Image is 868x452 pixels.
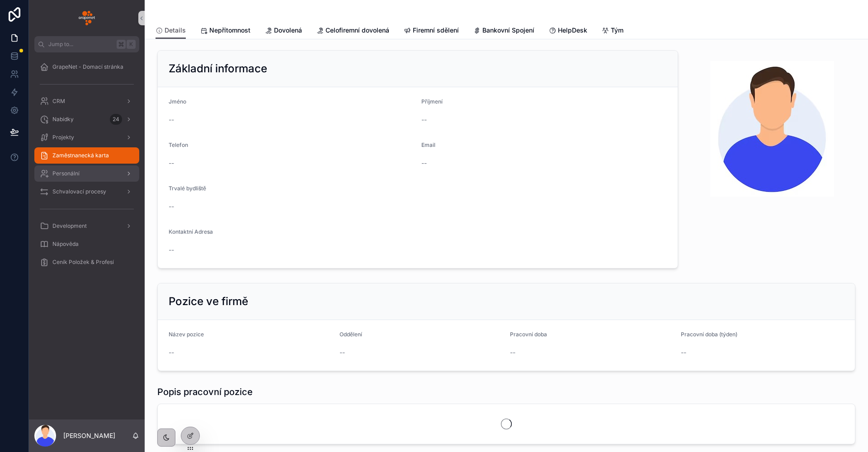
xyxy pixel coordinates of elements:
span: Kontaktní Adresa [169,228,213,235]
button: Jump to...K [34,36,139,52]
a: Nápověda [34,236,139,252]
span: Nabídky [52,116,74,123]
span: -- [421,115,427,124]
a: Tým [602,22,623,40]
span: Tým [611,26,623,35]
img: ulist-attSBItQ5KJFnkmOB20704-male_avatar.jpg [710,61,834,197]
a: Zaměstnanecká karta [34,147,139,164]
span: Jump to... [48,41,113,48]
span: Telefon [169,141,188,148]
a: Personální [34,165,139,182]
span: CRM [52,98,65,105]
a: HelpDesk [549,22,587,40]
a: CRM [34,93,139,109]
span: Nápověda [52,240,79,248]
span: -- [169,245,174,254]
span: Firemní sdělení [413,26,459,35]
a: Nepřítomnost [200,22,250,40]
span: Details [165,26,186,35]
span: -- [169,159,174,168]
span: Email [421,141,435,148]
span: -- [340,348,345,357]
span: Oddělení [340,331,362,338]
h2: Pozice ve firmě [169,294,248,309]
span: -- [169,348,174,357]
p: [PERSON_NAME] [63,431,115,440]
span: K [127,41,135,48]
div: scrollable content [29,52,145,282]
span: -- [510,348,515,357]
a: Bankovní Spojení [473,22,534,40]
h1: Popis pracovní pozice [157,386,253,398]
span: Jméno [169,98,186,105]
h2: Základní informace [169,61,267,76]
span: Zaměstnanecká karta [52,152,109,159]
span: Projekty [52,134,74,141]
span: -- [169,202,174,211]
span: -- [169,115,174,124]
span: Trvalé bydliště [169,185,206,192]
span: Název pozice [169,331,204,338]
a: GrapeNet - Domací stránka [34,59,139,75]
span: Celofiremní dovolená [325,26,389,35]
span: Ceník Položek & Profesí [52,259,114,266]
span: -- [681,348,686,357]
a: Dovolená [265,22,302,40]
a: Celofiremní dovolená [316,22,389,40]
img: App logo [79,11,95,25]
span: Pracovní doba (týden) [681,331,737,338]
span: -- [421,159,427,168]
a: Projekty [34,129,139,146]
span: Dovolená [274,26,302,35]
a: Ceník Položek & Profesí [34,254,139,270]
span: Pracovní doba [510,331,547,338]
a: Schvalovací procesy [34,184,139,200]
span: Nepřítomnost [209,26,250,35]
span: Personální [52,170,80,177]
span: Schvalovací procesy [52,188,106,195]
div: 24 [110,114,122,125]
span: Development [52,222,87,230]
a: Nabídky24 [34,111,139,127]
span: Bankovní Spojení [482,26,534,35]
span: HelpDesk [558,26,587,35]
span: GrapeNet - Domací stránka [52,63,123,71]
a: Development [34,218,139,234]
a: Firemní sdělení [404,22,459,40]
span: Příjmení [421,98,443,105]
a: Details [156,22,186,39]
